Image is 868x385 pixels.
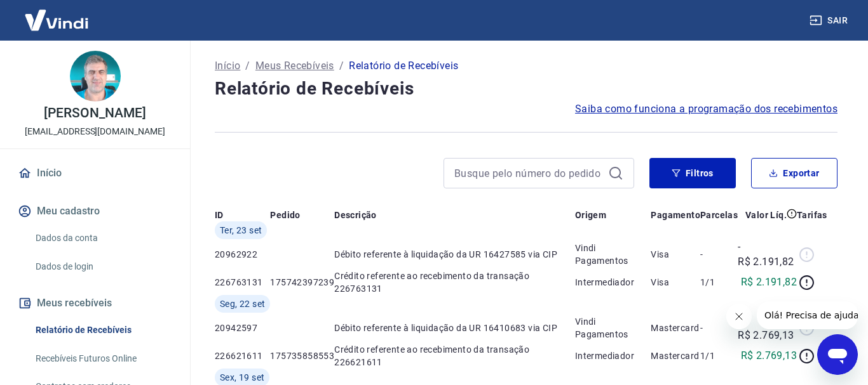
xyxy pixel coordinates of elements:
button: Meus recebíveis [15,289,175,317]
p: - [700,322,738,334]
h4: Relatório de Recebíveis [215,76,837,101]
span: Ter, 23 set [220,224,262,237]
p: [PERSON_NAME] [44,107,146,120]
p: / [339,58,344,74]
a: Meus Recebíveis [255,58,334,74]
a: Início [15,159,175,187]
button: Meu cadastro [15,197,175,225]
p: / [245,58,250,74]
p: - [700,248,738,261]
a: Saiba como funciona a programação dos recebimentos [575,101,837,117]
p: Intermediador [575,276,651,289]
p: Mastercard [651,322,700,334]
p: Relatório de Recebíveis [349,58,458,74]
p: 175735858553 [270,349,334,362]
p: Pedido [270,209,300,221]
p: Descrição [334,209,377,221]
p: Tarifas [797,209,827,221]
p: Parcelas [700,209,738,221]
p: 226621611 [215,349,270,362]
p: Débito referente à liquidação da UR 16410683 via CIP [334,322,575,334]
p: 226763131 [215,276,270,289]
img: Vindi [15,1,98,39]
p: 20942597 [215,322,270,334]
iframe: Mensagem da empresa [757,301,858,329]
p: Intermediador [575,349,651,362]
p: -R$ 2.191,82 [738,239,797,270]
a: Dados da conta [31,225,175,251]
input: Busque pelo número do pedido [454,164,603,183]
a: Relatório de Recebíveis [31,317,175,343]
p: R$ 2.191,82 [741,275,797,290]
p: Vindi Pagamentos [575,242,651,267]
span: Seg, 22 set [220,297,265,310]
span: Olá! Precisa de ajuda? [8,9,107,19]
p: Crédito referente ao recebimento da transação 226621611 [334,343,575,369]
span: Sex, 19 set [220,371,264,384]
p: 20962922 [215,248,270,261]
p: R$ 2.769,13 [741,348,797,363]
a: Dados de login [31,254,175,280]
p: Vindi Pagamentos [575,315,651,341]
p: Origem [575,209,606,221]
img: 7bf93694-3fd1-4e6c-923b-4bb830227548.jpg [70,51,121,101]
p: Mastercard [651,349,700,362]
button: Filtros [649,158,736,188]
p: Visa [651,276,700,289]
a: Recebíveis Futuros Online [31,346,175,372]
p: Valor Líq. [745,209,787,221]
p: Pagamento [651,209,700,221]
p: Débito referente à liquidação da UR 16427585 via CIP [334,248,575,261]
p: ID [215,209,224,221]
iframe: Botão para abrir a janela de mensagens [817,334,858,375]
p: [EMAIL_ADDRESS][DOMAIN_NAME] [25,125,165,138]
p: 1/1 [700,349,738,362]
button: Sair [807,9,853,32]
button: Exportar [751,158,837,188]
p: 175742397239 [270,276,334,289]
p: 1/1 [700,276,738,289]
p: Crédito referente ao recebimento da transação 226763131 [334,270,575,295]
p: Visa [651,248,700,261]
a: Início [215,58,240,74]
iframe: Fechar mensagem [726,304,752,329]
